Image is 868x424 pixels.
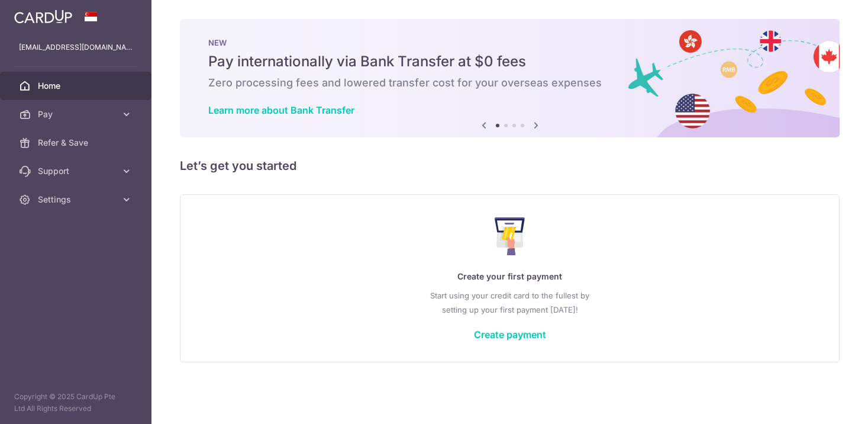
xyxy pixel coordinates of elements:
[495,217,525,255] img: Make Payment
[38,194,116,205] span: Settings
[38,108,116,120] span: Pay
[208,104,354,116] a: Learn more about Bank Transfer
[180,19,840,137] img: Bank transfer banner
[204,269,815,284] p: Create your first payment
[204,288,815,317] p: Start using your credit card to the fullest by setting up your first payment [DATE]!
[38,165,116,177] span: Support
[180,156,840,175] h5: Let’s get you started
[38,80,116,92] span: Home
[208,52,811,71] h5: Pay internationally via Bank Transfer at $0 fees
[14,9,72,24] img: CardUp
[208,76,811,90] h6: Zero processing fees and lowered transfer cost for your overseas expenses
[208,38,811,47] p: NEW
[19,41,133,53] p: [EMAIL_ADDRESS][DOMAIN_NAME]
[474,329,546,341] a: Create payment
[38,137,116,149] span: Refer & Save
